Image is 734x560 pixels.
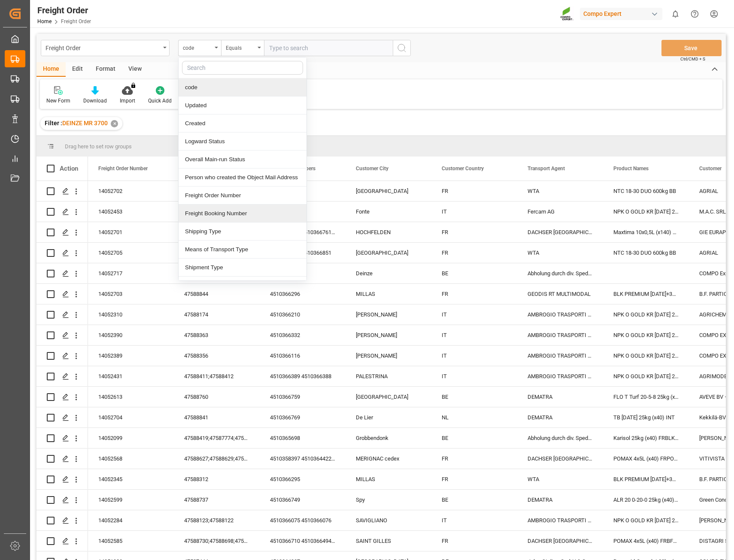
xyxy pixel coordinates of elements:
[260,469,346,489] div: 4510366295
[174,202,260,222] div: 47588440
[98,166,148,172] span: Freight Order Number
[346,346,431,366] div: [PERSON_NAME]
[517,449,603,469] div: DACHSER [GEOGRAPHIC_DATA] N.V./S.A
[431,387,517,407] div: BE
[111,120,118,127] div: ✕
[174,325,260,345] div: 47588363
[346,222,431,242] div: HOCHFELDEN
[260,284,346,304] div: 4510366296
[431,202,517,222] div: IT
[88,304,174,325] div: 14052310
[88,428,174,448] div: 14052099
[260,304,346,325] div: 4510366210
[88,325,174,345] div: 14052390
[88,222,174,242] div: 14052701
[346,449,431,469] div: MERIGNAC cedex
[83,97,107,105] div: Download
[560,6,574,21] img: Screenshot%202023-09-29%20at%2010.02.21.png_1712312052.png
[36,243,88,263] div: Press SPACE to select this row.
[603,202,689,222] div: NPK O GOLD KR [DATE] 25kg (x60) IT
[260,531,346,551] div: 4510366710 4510366494 4510366528 4510366767 4510366690
[431,449,517,469] div: FR
[62,120,108,126] span: DEINZE MR 3700
[174,222,260,242] div: 47588863;47588874;47588864;47588875;47588839;47588872;47588867;47588876
[174,531,260,551] div: 47588730;47588698;47588747;47588763;47588699
[603,428,689,448] div: Karisol 25kg (x40) FRBLK CLASSIC [DATE] 25kg(x40)D,EN,PL,FNLALR 20 0-20-0 25kg (x40) INT;BLK CLAS...
[603,284,689,304] div: BLK PREMIUM [DATE]+3+TE 600kg BB
[179,205,306,223] div: Freight Booking Number
[260,346,346,366] div: 4510366116
[174,469,260,489] div: 47588312
[685,4,704,24] button: Help Center
[179,277,306,295] div: Customer Purchase Order Numbers
[517,202,603,222] div: Fercam AG
[88,181,174,201] div: 14052702
[517,304,603,325] div: AMBROGIO TRASPORTI S.P.A.
[699,166,722,172] span: Customer
[36,202,88,222] div: Press SPACE to select this row.
[174,366,260,386] div: 47588411;47588412
[517,510,603,530] div: AMBROGIO TRASPORTI S.P.A.
[36,222,88,243] div: Press SPACE to select this row.
[346,469,431,489] div: MILLAS
[89,62,122,77] div: Format
[88,510,174,530] div: 14052284
[174,407,260,428] div: 47588841
[174,428,260,448] div: 47588419;47587774;47587685
[517,325,603,345] div: AMBROGIO TRASPORTI S.P.A.
[346,202,431,222] div: Fonte
[36,304,88,325] div: Press SPACE to select this row.
[661,40,722,56] button: Save
[517,222,603,242] div: DACHSER [GEOGRAPHIC_DATA] N.V./S.A
[37,4,91,17] div: Freight Order
[346,243,431,263] div: [GEOGRAPHIC_DATA]
[603,346,689,366] div: NPK O GOLD KR [DATE] 25kg (x60) IT
[442,166,484,172] span: Customer Country
[122,62,148,77] div: View
[431,304,517,325] div: IT
[88,407,174,428] div: 14052704
[580,6,666,22] button: Compo Expert
[88,243,174,263] div: 14052705
[431,243,517,263] div: FR
[36,325,88,346] div: Press SPACE to select this row.
[393,40,411,56] button: search button
[260,387,346,407] div: 4510366759
[36,62,66,77] div: Home
[603,366,689,386] div: NPK O GOLD KR [DATE] 25kg (x60) IT
[60,165,78,172] div: Action
[431,531,517,551] div: FR
[346,387,431,407] div: [GEOGRAPHIC_DATA]
[431,346,517,366] div: IT
[431,490,517,510] div: BE
[346,490,431,510] div: Spy
[346,531,431,551] div: SAINT GILLES
[356,166,388,172] span: Customer City
[36,531,88,551] div: Press SPACE to select this row.
[226,42,255,52] div: Equals
[46,97,70,105] div: New Form
[148,97,172,105] div: Quick Add
[603,407,689,428] div: TB [DATE] 25kg (x40) INT
[88,263,174,283] div: 14052717
[88,366,174,386] div: 14052431
[179,78,306,96] div: code
[613,166,649,172] span: Product Names
[260,366,346,386] div: 4510366389 4510366388
[666,4,685,24] button: show 0 new notifications
[346,407,431,428] div: De Lier
[431,325,517,345] div: IT
[179,114,306,132] div: Created
[517,284,603,304] div: GEODIS RT MULTIMODAL
[517,407,603,428] div: DEMATRA
[88,202,174,222] div: 14052453
[603,181,689,201] div: NTC 18-30 DUO 600kg BB
[36,407,88,428] div: Press SPACE to select this row.
[65,143,132,150] span: Drag here to set row groups
[346,181,431,201] div: [GEOGRAPHIC_DATA]
[517,346,603,366] div: AMBROGIO TRASPORTI S.P.A.
[174,490,260,510] div: 47588737
[179,241,306,259] div: Means of Transport Type
[45,42,160,53] div: Freight Order
[36,263,88,284] div: Press SPACE to select this row.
